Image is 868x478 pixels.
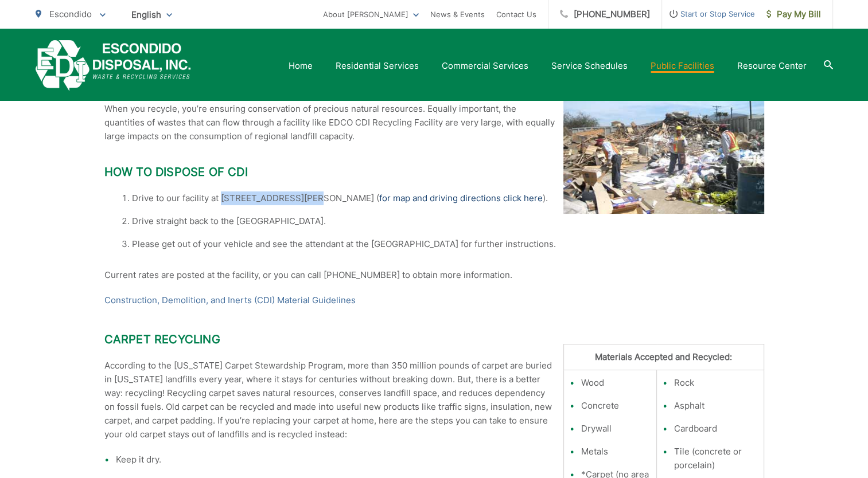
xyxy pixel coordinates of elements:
[104,359,764,441] p: According to the [US_STATE] Carpet Stewardship Program, more than 350 million pounds of carpet ar...
[551,59,628,73] a: Service Schedules
[737,59,807,73] a: Resource Center
[104,102,764,143] p: When you recycle, you’re ensuring conservation of precious natural resources. Equally important, ...
[289,59,313,73] a: Home
[104,268,764,282] p: Current rates are posted at the facility, or you can call [PHONE_NUMBER] to obtain more information.
[104,293,356,307] a: Construction, Demolition, and Inerts (CDI) Material Guidelines
[581,399,651,413] li: Concrete
[104,191,764,205] li: Drive to our facility at [STREET_ADDRESS][PERSON_NAME] ( ).
[104,237,764,251] li: Please get out of your vehicle and see the attendant at the [GEOGRAPHIC_DATA] for further instruc...
[36,40,191,91] a: EDCD logo. Return to the homepage.
[442,59,528,73] a: Commercial Services
[674,376,757,390] li: Rock
[563,63,764,214] img: 5177.jpg
[674,399,757,413] li: Asphalt
[323,7,419,21] a: About [PERSON_NAME]
[595,351,732,362] strong: Materials Accepted and Recycled:
[651,59,714,73] a: Public Facilities
[430,7,485,21] a: News & Events
[123,5,181,25] span: English
[581,422,651,436] li: Drywall
[104,214,764,228] li: Drive straight back to the [GEOGRAPHIC_DATA].
[581,445,651,459] li: Metals
[496,7,536,21] a: Contact Us
[766,7,821,21] span: Pay My Bill
[49,9,92,19] span: Escondido
[104,332,764,346] h2: Carpet Recycling
[674,445,757,472] li: Tile (concrete or porcelain)
[336,59,419,73] a: Residential Services
[379,191,543,205] a: for map and driving directions click here
[104,165,764,179] h2: How to Dispose of CDI
[116,453,764,467] li: Keep it dry.
[581,376,651,390] li: Wood
[674,422,757,436] li: Cardboard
